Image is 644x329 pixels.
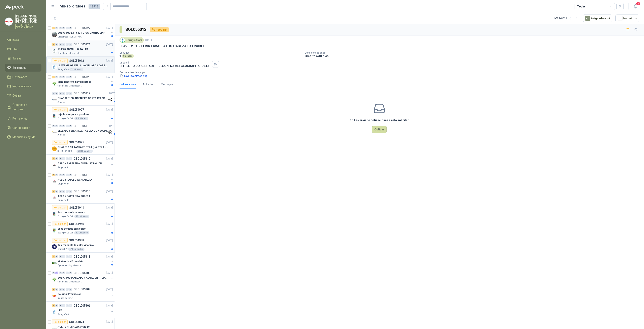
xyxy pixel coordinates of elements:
[52,124,116,136] a: 0 0 0 0 0 0 GSOL005318[DATE] Company LogoSELLADOR SIKA FLEX 1A BLANCO X 300MLAlmatec
[12,126,30,130] span: Configuración
[52,92,55,95] div: 0
[106,157,113,161] p: [DATE]
[5,133,41,141] a: Manuales y ayuda
[58,101,65,104] p: Almatec
[55,27,58,29] div: 0
[69,92,72,95] div: 0
[106,238,113,242] p: [DATE]
[58,113,90,117] p: caja de mergencia para llave
[120,51,301,54] p: Cantidad
[59,255,62,258] div: 0
[52,304,55,307] div: 1
[12,93,22,98] span: Cotizar
[46,57,115,73] a: Por cotizarSOL055012[DATE] Company LogoLLAVE MP GRIFERIA LAVAPLATOS CABEZA EXTRAIBLEPerugia SAS1 ...
[58,325,90,329] p: ACEITE HIDRAULICO OIL 68
[59,27,62,29] div: 0
[52,238,68,243] div: Por cotizar
[106,206,113,210] p: [DATE]
[66,255,69,258] div: 0
[58,211,85,214] p: Saco de suelo cemento
[52,254,114,267] a: 2 0 0 0 0 0 GSOL005313[DATE] Company LogoKit Overhaul CompletoOperadores Logísticos del Caribe
[74,255,90,258] p: GSOL005313
[5,45,41,53] a: Chat
[66,272,69,274] div: 0
[66,92,69,95] div: 0
[58,47,88,51] p: 170805 BOMBILLO 9W LED
[58,309,62,312] p: UPS
[58,166,69,169] p: Grupo North
[59,125,62,127] div: 0
[62,304,65,307] div: 0
[52,179,57,184] img: Company Logo
[109,92,116,95] p: [DATE]
[52,293,57,298] img: Company Logo
[58,215,73,218] p: Zoologico De Cali
[66,125,69,127] div: 0
[55,272,58,274] div: 1
[109,124,116,128] p: [DATE]
[62,255,65,258] div: 0
[46,138,115,155] a: Por cotizarSOL054995[DATE] Company LogoCHALECO NARANJA EN TELA (LA CTZ ELEGIDA DEBE ENVIAR MUESTR...
[74,125,90,127] p: GSOL005318
[69,223,84,225] p: SOL054940
[58,227,86,231] p: Saco de fique para cacao
[46,236,115,253] a: Por cotizarSOL054938[DATE] Company LogoTela moqueta de color vinotintoCaracol TV245 Unidades
[5,18,13,25] img: Company Logo
[69,255,72,258] div: 0
[59,92,62,95] div: 0
[106,26,113,30] p: [DATE]
[69,174,72,176] div: 0
[120,54,121,58] p: 1
[52,32,57,37] img: Company Logo
[120,61,211,64] p: Dirección
[554,15,580,22] div: 1 - 50 de 8610
[305,54,642,58] p: Crédito a 30 días
[12,75,27,79] span: Licitaciones
[74,174,90,176] p: GSOL005316
[66,76,69,78] div: 0
[55,288,58,291] div: 0
[58,162,102,166] p: ASEO Y PAPELERIA ADMINISTRACION
[59,190,62,193] div: 0
[583,15,612,22] button: Asignado a mi
[74,272,90,274] p: GSOL005309
[52,287,114,300] a: 2 0 0 0 0 0 GSOL005307[DATE] Company LogoSolicitud ProducciónIndustrias Tomy
[106,173,113,177] p: [DATE]
[59,288,62,291] div: 0
[55,255,58,258] div: 0
[5,73,41,81] a: Licitaciones
[58,297,73,300] p: Industrias Tomy
[58,178,93,182] p: ASEO Y PAPELERIA ALMACEN
[58,84,83,87] p: Salamanca Oleaginosas SAS
[55,92,58,95] div: 0
[69,59,84,62] p: SOL055012
[58,231,73,234] p: Zoologico De Cali
[52,91,116,104] a: 0 0 0 0 0 0 GSOL005319[DATE] Company LogoGUANTE TIPO INGENIERO CORTO REFORZADOAlmatec
[52,255,55,258] div: 2
[305,51,642,54] p: Condición de pago
[62,157,65,160] div: 0
[12,116,27,121] span: Remisiones
[58,199,69,202] p: Grupo North
[59,272,62,274] div: 0
[12,103,38,111] span: Órdenes de Compra
[120,82,136,86] div: Cotizaciones
[12,135,35,139] span: Manuales y ayuda
[52,272,55,274] div: 0
[58,150,76,153] p: SEGURIDAD PROVISER LTDA
[52,320,68,324] div: Por cotizar
[66,304,69,307] div: 0
[55,174,58,176] div: 0
[52,222,68,226] div: Por cotizar
[106,75,113,79] p: [DATE]
[69,141,84,144] p: SOL054995
[12,84,31,88] span: Negociaciones
[5,101,41,113] a: Órdenes de Compra
[636,2,640,6] span: 2
[74,92,90,95] p: GSOL005319
[74,304,90,307] p: GSOL005306
[58,194,90,198] p: ASEO Y PAPELERIA BODEGA
[58,52,79,55] p: Club Campestre de Cali
[69,76,72,78] div: 0
[46,220,115,236] a: Por cotizarSOL054940[DATE] Company LogoSaco de fique para cacaoZoologico De Cali12 Unidades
